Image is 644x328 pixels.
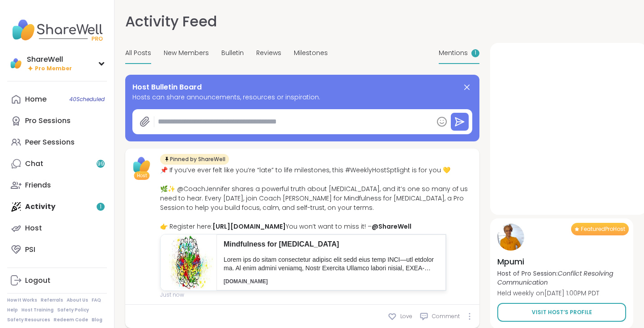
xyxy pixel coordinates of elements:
[125,11,217,32] h1: Activity Feed
[7,14,107,46] img: ShareWell Nav Logo
[69,96,105,103] span: 40 Scheduled
[7,132,107,153] a: Peer Sessions
[27,55,72,64] div: ShareWell
[57,307,89,313] a: Safety Policy
[7,175,107,196] a: Friends
[439,48,468,58] span: Mentions
[475,49,476,57] span: 1
[497,269,613,287] i: Conflict Resolving Communication
[497,303,626,322] a: Visit Host’s Profile
[25,94,47,104] div: Home
[131,154,153,176] img: ShareWell
[497,256,626,267] h4: Mpumi
[256,48,281,58] span: Reviews
[25,245,35,255] div: PSI
[224,239,439,249] p: Mindfulness for [MEDICAL_DATA]
[25,180,51,190] div: Friends
[221,48,244,58] span: Bulletin
[97,160,104,168] span: 99
[132,93,472,102] span: Hosts can share announcements, resources or inspiration.
[7,89,107,110] a: Home40Scheduled
[581,226,625,233] span: Featured Pro Host
[7,317,50,323] a: Safety Resources
[497,224,524,251] img: Mpumi
[160,166,474,231] div: 📌 If you’ve ever felt like you’re “late” to life milestones, this #WeeklyHostSptlight is for you ...
[7,307,18,313] a: Help
[41,297,63,303] a: Referrals
[160,234,446,291] a: Mindfulness for [MEDICAL_DATA]Lorem ips do sitam consectetur adipisc elit sedd eius temp INCI—utl...
[224,278,439,285] p: [DOMAIN_NAME]
[132,82,202,93] span: Host Bulletin Board
[160,154,229,165] div: Pinned by ShareWell
[161,234,216,290] img: 896b18c7-d765-49cf-b3cc-516e46091b66
[160,291,474,299] span: Just now
[7,270,107,291] a: Logout
[92,317,102,323] a: Blog
[7,239,107,260] a: PSI
[125,48,151,58] span: All Posts
[497,289,626,298] p: Held weekly on [DATE] 1:00PM PDT
[497,269,626,287] p: Host of Pro Session:
[54,317,88,323] a: Redeem Code
[7,153,107,175] a: Chat99
[21,307,54,313] a: Host Training
[35,65,72,72] span: Pro Member
[372,222,411,231] a: @ShareWell
[9,56,23,71] img: ShareWell
[7,110,107,132] a: Pro Sessions
[7,297,37,303] a: How It Works
[137,172,147,179] span: Host
[294,48,328,58] span: Milestones
[25,276,51,285] div: Logout
[224,256,439,273] p: Lorem ips do sitam consectetur adipisc elit sedd eius temp INCI—utl etdolor ma. Al enim admini ve...
[92,297,101,303] a: FAQ
[164,48,209,58] span: New Members
[67,297,88,303] a: About Us
[25,159,43,169] div: Chat
[432,312,460,320] span: Comment
[212,222,286,231] a: [URL][DOMAIN_NAME]
[25,137,75,147] div: Peer Sessions
[25,223,42,233] div: Host
[532,308,592,316] span: Visit Host’s Profile
[400,312,412,320] span: Love
[7,217,107,239] a: Host
[25,116,71,126] div: Pro Sessions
